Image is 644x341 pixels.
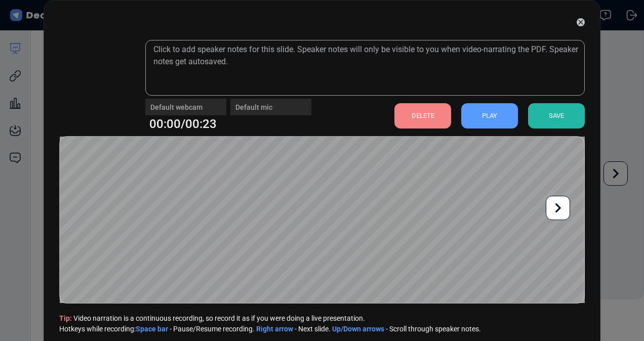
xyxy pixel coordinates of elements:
[528,103,585,129] div: SAVE
[332,325,384,333] b: Up/Down arrows
[394,103,451,129] div: DELETE
[59,324,585,334] span: - Pause/Resume recording. - Next slide. - Scroll through speaker notes.
[256,325,293,333] b: Right arrow
[461,103,518,129] div: PLAY
[149,115,311,133] div: 00:00/00:23
[59,313,585,324] span: Video narration is a continuous recording, so record it as if you were doing a live presentation.
[59,325,136,333] span: Hotkeys while recording:
[136,325,168,333] b: Space bar
[59,314,72,322] b: Tip:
